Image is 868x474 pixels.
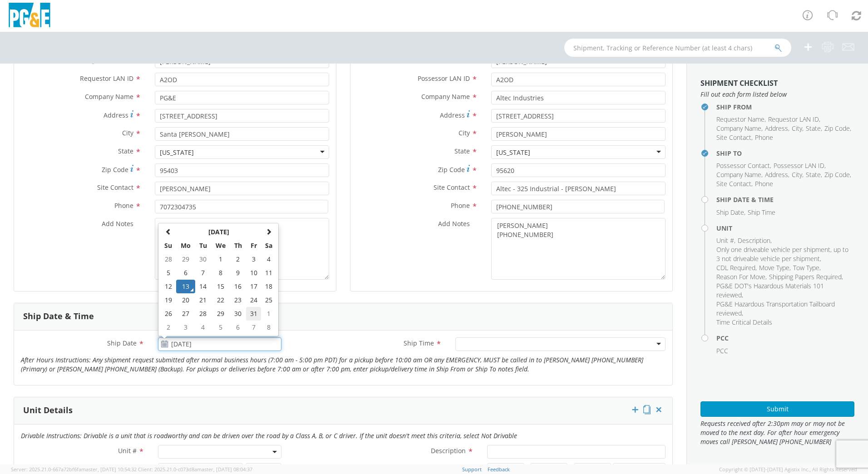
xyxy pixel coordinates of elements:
[261,252,276,266] td: 4
[765,124,788,133] span: Address
[11,466,137,473] span: Server: 2025.21.0-667a72bf6fa
[211,321,230,334] td: 5
[7,3,52,30] img: pge-logo-06675f144f4cfa6a6814.png
[755,179,773,188] span: Phone
[434,183,470,192] span: Site Contact
[261,280,276,293] td: 18
[716,104,854,110] h4: Ship From
[261,266,276,280] td: 11
[230,266,246,280] td: 9
[716,150,854,157] h4: Ship To
[716,300,852,318] li: ,
[81,466,137,473] span: master, [DATE] 10:54:32
[564,39,791,57] input: Shipment, Tracking or Reference Number (at least 4 chars)
[716,335,854,341] h4: PCC
[160,307,176,321] td: 26
[716,124,761,133] span: Company Name
[769,272,843,281] li: ,
[488,466,510,473] a: Feedback
[195,280,211,293] td: 14
[824,124,850,133] span: Zip Code
[738,236,770,245] span: Description
[85,92,133,101] span: Company Name
[765,124,789,133] li: ,
[211,280,230,293] td: 15
[176,266,195,280] td: 6
[716,318,772,326] span: Time Critical Details
[176,280,195,293] td: 13
[768,115,819,123] span: Requestor LAN ID
[195,293,211,307] td: 21
[716,133,753,142] li: ,
[176,307,195,321] td: 27
[759,263,791,272] li: ,
[716,179,753,188] li: ,
[438,165,465,174] span: Zip Code
[246,239,261,252] th: Fr
[176,252,195,266] td: 29
[23,406,73,415] h3: Unit Details
[716,208,745,217] li: ,
[102,165,128,174] span: Zip Code
[160,252,176,266] td: 28
[700,78,778,88] strong: Shipment Checklist
[769,272,842,281] span: Shipping Papers Required
[496,148,530,157] div: [US_STATE]
[211,239,230,252] th: We
[246,293,261,307] td: 24
[700,401,854,417] button: Submit
[23,312,94,321] h3: Ship Date & Time
[138,466,252,473] span: Client: 2025.21.0-c073d8a
[211,307,230,321] td: 29
[97,183,133,192] span: Site Contact
[160,148,194,157] div: [US_STATE]
[806,170,822,179] li: ,
[246,307,261,321] td: 31
[195,252,211,266] td: 30
[21,355,643,373] i: After Hours Instructions: Any shipment request submitted after normal business hours (7:00 am - 5...
[459,128,470,137] span: City
[261,307,276,321] td: 1
[716,196,854,203] h4: Ship Date & Time
[716,179,751,188] span: Site Contact
[792,124,804,133] li: ,
[246,266,261,280] td: 10
[230,307,246,321] td: 30
[451,201,470,210] span: Phone
[195,321,211,334] td: 4
[246,280,261,293] td: 17
[160,280,176,293] td: 12
[716,236,734,245] span: Unit #
[230,239,246,252] th: Th
[806,124,821,133] span: State
[261,321,276,334] td: 8
[716,133,751,142] span: Site Contact
[824,170,851,179] li: ,
[160,293,176,307] td: 19
[716,161,771,170] li: ,
[700,90,854,99] span: Fill out each form listed below
[176,225,261,239] th: Select Month
[716,272,765,281] span: Reason For Move
[211,266,230,280] td: 8
[261,293,276,307] td: 25
[738,236,772,245] li: ,
[700,419,854,446] span: Requests received after 2:30pm may or may not be moved to the next day. For after hour emergency ...
[719,466,857,473] span: Copyright © [DATE]-[DATE] Agistix Inc., All Rights Reserved
[716,236,735,245] li: ,
[211,293,230,307] td: 22
[774,161,826,170] li: ,
[160,266,176,280] td: 5
[454,147,470,155] span: State
[716,245,852,263] li: ,
[195,239,211,252] th: Tu
[421,92,470,101] span: Company Name
[765,170,789,179] li: ,
[716,245,848,263] span: Only one driveable vehicle per shipment, up to 3 not driveable vehicle per shipment
[792,170,804,179] li: ,
[80,74,133,83] span: Requestor LAN ID
[716,263,757,272] li: ,
[806,124,822,133] li: ,
[774,161,824,170] span: Possessor LAN ID
[824,170,850,179] span: Zip Code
